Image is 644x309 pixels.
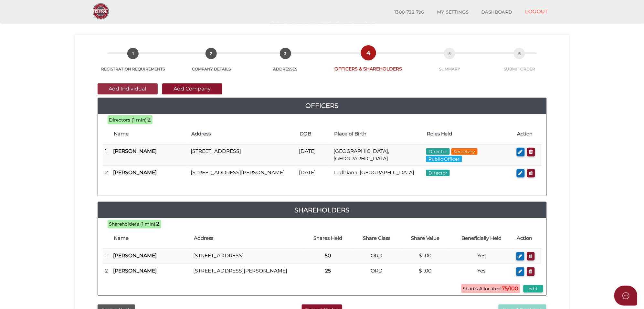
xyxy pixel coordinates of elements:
[449,249,514,264] td: Yes
[191,131,293,137] h4: Address
[194,236,300,241] h4: Address
[109,221,157,227] span: Shareholders (1 min):
[248,55,323,72] a: 3ADDRESSES
[363,47,374,59] span: 4
[334,131,420,137] h4: Place of Birth
[414,55,486,72] a: 5SUMMARY
[98,83,158,94] button: Add Individual
[280,48,291,59] span: 3
[113,169,157,176] b: [PERSON_NAME]
[296,144,331,166] td: [DATE]
[356,236,398,241] h4: Share Class
[98,101,546,111] a: Officers
[114,131,185,137] h4: Name
[444,48,455,59] span: 5
[353,249,401,264] td: ORD
[523,285,543,293] button: Edit
[325,268,331,274] b: 25
[519,5,555,18] a: LOGOUT
[431,6,475,19] a: MY SETTINGS
[388,6,431,19] a: 1300 722 796
[426,170,450,176] span: Director
[475,6,519,19] a: DASHBOARD
[331,144,424,166] td: [GEOGRAPHIC_DATA], [GEOGRAPHIC_DATA]
[517,236,538,241] h4: Action
[103,249,111,264] td: 1
[426,156,462,162] span: Public Officer
[404,236,446,241] h4: Share Value
[325,252,331,259] b: 50
[449,264,514,279] td: Yes
[451,148,478,155] span: Secretary
[353,264,401,279] td: ORD
[191,264,303,279] td: [STREET_ADDRESS][PERSON_NAME]
[514,48,525,59] span: 6
[113,148,157,154] b: [PERSON_NAME]
[188,144,296,166] td: [STREET_ADDRESS]
[453,236,511,241] h4: Beneficially Held
[103,165,111,181] td: 2
[113,252,157,259] b: [PERSON_NAME]
[614,286,638,306] button: Open asap
[98,205,546,215] a: Shareholders
[426,148,450,155] span: Director
[109,117,148,123] span: Directors (1 min):
[300,131,328,137] h4: DOB
[113,268,157,274] b: [PERSON_NAME]
[162,83,222,94] button: Add Company
[486,55,553,72] a: 6SUBMIT ORDER
[175,55,248,72] a: 2COMPANY DETAILS
[401,249,449,264] td: $1.00
[114,236,188,241] h4: Name
[517,131,538,137] h4: Action
[127,48,139,59] span: 1
[206,48,217,59] span: 2
[331,165,424,181] td: Ludhiana, [GEOGRAPHIC_DATA]
[502,285,519,292] b: 75/100
[148,117,151,123] b: 2
[323,54,413,72] a: 4OFFICERS & SHAREHOLDERS
[188,165,296,181] td: [STREET_ADDRESS][PERSON_NAME]
[296,165,331,181] td: [DATE]
[191,249,303,264] td: [STREET_ADDRESS]
[157,221,160,227] b: 2
[427,131,511,137] h4: Roles Held
[401,264,449,279] td: $1.00
[103,264,111,279] td: 2
[307,236,349,241] h4: Shares Held
[91,55,175,72] a: 1REGISTRATION REQUIREMENTS
[103,144,111,166] td: 1
[461,284,520,293] span: Shares Allocated:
